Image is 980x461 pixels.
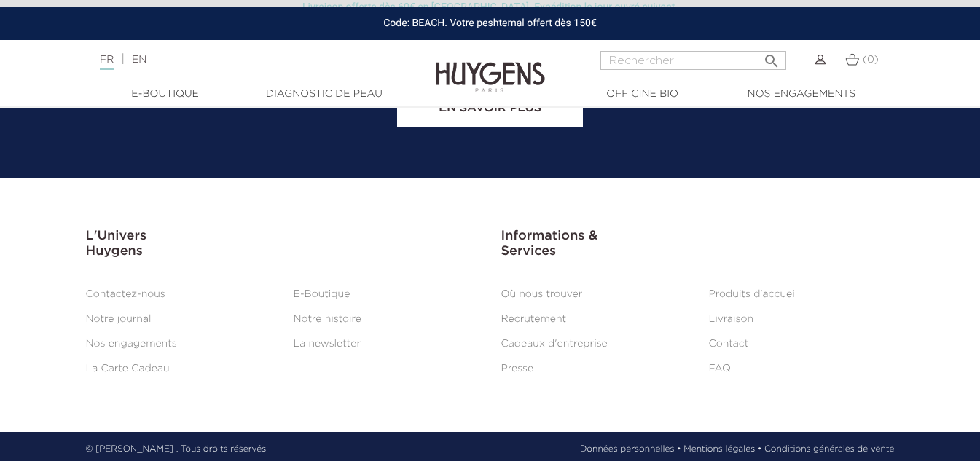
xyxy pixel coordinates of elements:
[501,289,583,299] a: Où nous trouver
[501,229,895,260] h3: Informations & Services
[93,87,238,102] a: E-Boutique
[86,443,267,456] p: © [PERSON_NAME] . Tous droits réservés
[709,289,798,299] a: Produits d'accueil
[709,363,731,374] a: FAQ
[683,443,761,456] a: Mentions légales •
[86,339,177,349] a: Nos engagements
[100,55,114,70] a: FR
[570,87,716,102] a: Officine Bio
[501,339,608,349] a: Cadeaux d'entreprise
[600,51,786,70] input: Rechercher
[863,55,879,65] span: (0)
[764,443,894,456] a: Conditions générales de vente
[86,314,152,324] a: Notre journal
[436,39,545,95] img: Huygens
[729,87,874,102] a: Nos engagements
[93,51,397,68] div: |
[397,90,583,127] a: En savoir plus
[580,443,681,456] a: Données personnelles •
[709,339,749,349] a: Contact
[251,87,397,102] a: Diagnostic de peau
[294,289,350,299] a: E-Boutique
[294,314,361,324] a: Notre histoire
[709,314,754,324] a: Livraison
[86,363,170,374] a: La Carte Cadeau
[763,48,780,66] i: 
[758,47,785,66] button: 
[86,289,165,299] a: Contactez-nous
[501,363,534,374] a: Presse
[132,55,146,65] a: EN
[86,229,479,260] h3: L'Univers Huygens
[501,314,567,324] a: Recrutement
[294,339,361,349] a: La newsletter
